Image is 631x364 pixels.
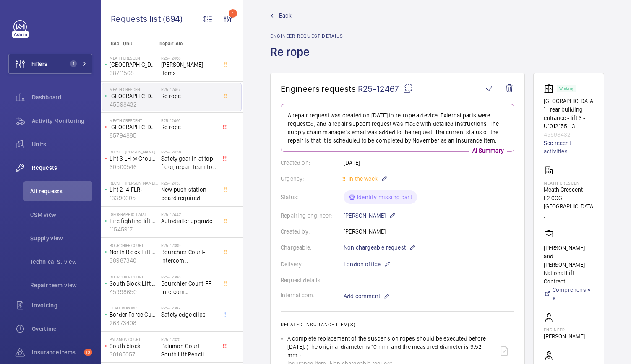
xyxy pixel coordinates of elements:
[110,100,158,109] p: 45598432
[32,140,92,148] span: Units
[110,350,158,359] p: 30165057
[544,332,585,341] p: [PERSON_NAME]
[281,322,514,328] h2: Related insurance item(s)
[161,274,216,279] h2: R25-12388
[110,55,158,60] p: Meath Crescent
[344,243,406,252] span: Non chargeable request
[110,194,158,202] p: 13390605
[161,185,216,202] span: New push station board required.
[32,93,92,101] span: Dashboard
[110,185,158,194] p: Lift 2 (4 FLR)
[161,279,216,296] span: Bourchier Court-FF intercom Investigation.
[70,60,77,67] span: 1
[270,44,343,73] h1: Re rope
[544,286,594,302] a: Comprehensive
[110,319,158,327] p: 26373408
[161,248,216,265] span: Bourchier Court-FF Intercom Investigation.
[469,146,507,155] p: AI Summary
[110,180,158,185] p: Reckitt [PERSON_NAME] House
[161,60,216,77] span: [PERSON_NAME] items
[544,194,594,219] p: E2 0QG [GEOGRAPHIC_DATA]
[544,139,594,156] a: See recent activities
[110,342,158,350] p: South block
[110,163,158,171] p: 30500546
[32,164,92,172] span: Requests
[110,60,158,69] p: [GEOGRAPHIC_DATA] - entrance lobby - lift 1 - U1012155 - 1
[344,211,396,221] p: [PERSON_NAME]
[544,185,594,194] p: Meath Crescent
[544,83,557,94] img: elevator.svg
[544,327,585,332] p: Engineer
[110,310,158,319] p: Border Force Customs - Lift 6 (3FLR)
[161,212,216,217] h2: R25-12442
[32,117,92,125] span: Activity Monitoring
[347,175,378,182] span: In the week
[288,111,507,145] p: A repair request was created on [DATE] to re-rope a device. External parts were requested, and a ...
[110,69,158,77] p: 38711568
[111,13,163,24] span: Requests list
[30,281,92,289] span: Repair team view
[161,149,216,154] h2: R25-12458
[544,97,594,130] p: [GEOGRAPHIC_DATA] - rear building entrance - lift 3 - U1012155 - 3
[161,305,216,310] h2: R25-12387
[110,92,158,100] p: [GEOGRAPHIC_DATA] - rear building entrance - lift 3 - U1012155 - 3
[110,212,158,217] p: [GEOGRAPHIC_DATA]
[32,348,81,356] span: Insurance items
[110,248,158,256] p: North Block Lift A - CPN70474
[161,243,216,248] h2: R25-12389
[159,41,215,47] p: Repair title
[161,310,216,319] span: Safety edge clips
[544,244,594,286] p: [PERSON_NAME] and [PERSON_NAME] National Lift Contract
[110,337,158,342] p: Palamon Court
[110,274,158,279] p: Bourchier Court
[161,92,216,100] span: Re rope
[110,123,158,131] p: [GEOGRAPHIC_DATA] - front entrance lobby - lift 4 - U1012155 - 4
[110,288,158,296] p: 45998650
[161,55,216,60] h2: R25-12468
[110,256,158,265] p: 38987340
[110,131,158,140] p: 85794885
[110,149,158,154] p: Reckitt [PERSON_NAME] House
[544,130,594,139] p: 45598432
[161,87,216,92] h2: R25-12467
[110,225,158,234] p: 11545917
[281,83,356,94] span: Engineers requests
[30,187,92,195] span: All requests
[110,217,158,225] p: Fire fighting lift mp500
[161,217,216,225] span: Autodialler upgrade
[559,87,574,90] p: Working
[110,154,158,163] p: Lift 3 LH @ Ground (RH IN MOTOR ROOM) 4 FLR
[161,154,216,171] span: Safety gear in at top floor, repair team to follow up
[358,83,413,94] span: R25-12467
[110,243,158,248] p: Bourchier Court
[279,11,292,20] span: Back
[101,41,156,47] p: Site - Unit
[544,180,594,185] p: Meath Crescent
[161,123,216,131] span: Re rope
[32,325,92,333] span: Overtime
[84,349,92,356] span: 12
[344,292,380,300] span: Add comment
[30,257,92,266] span: Technical S. view
[161,342,216,359] span: Palamon Court South Lift Pencil Switch
[110,305,158,310] p: Heathrow IRC
[110,87,158,92] p: Meath Crescent
[31,60,47,68] span: Filters
[344,259,391,269] p: London office
[32,301,92,309] span: Invoicing
[110,118,158,123] p: Meath Crescent
[270,33,343,39] h2: Engineer request details
[30,234,92,242] span: Supply view
[161,337,216,342] h2: R25-12320
[161,180,216,185] h2: R25-12457
[110,279,158,288] p: South Block Lift A - CPN70472
[161,118,216,123] h2: R25-12466
[8,54,92,74] button: Filters1
[30,211,92,219] span: CSM view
